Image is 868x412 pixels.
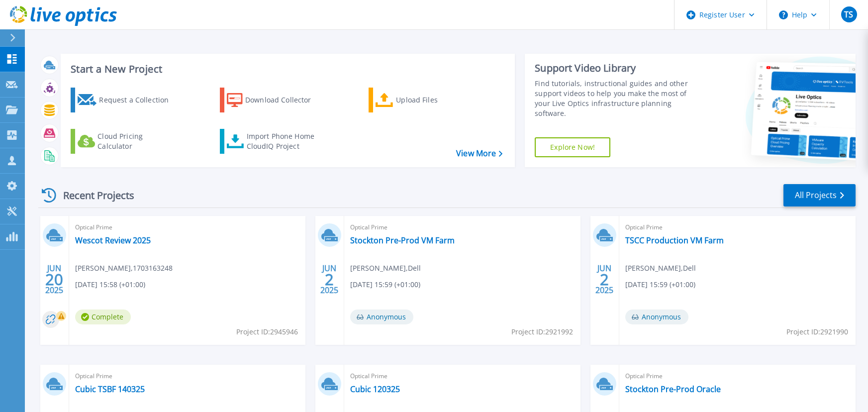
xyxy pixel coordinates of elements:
div: Import Phone Home CloudIQ Project [247,131,324,151]
span: [DATE] 15:58 (+01:00) [75,279,145,290]
span: [PERSON_NAME] , Dell [625,263,696,274]
span: 20 [45,275,63,284]
a: Cloud Pricing Calculator [71,129,182,154]
a: Cubic TSBF 140325 [75,384,145,394]
a: Request a Collection [71,88,182,112]
span: Anonymous [350,309,413,324]
a: All Projects [783,184,856,206]
div: Cloud Pricing Calculator [97,131,177,151]
span: Optical Prime [625,371,850,382]
span: Anonymous [625,309,688,324]
span: [DATE] 15:59 (+01:00) [625,279,695,290]
span: TS [844,10,853,18]
a: Stockton Pre-Prod VM Farm [350,235,455,245]
div: Upload Files [396,90,476,110]
a: Stockton Pre-Prod Oracle [625,384,721,394]
span: [PERSON_NAME] , 1703163248 [75,263,173,274]
a: View More [456,149,502,158]
div: Find tutorials, instructional guides and other support videos to help you make the most of your L... [535,79,702,118]
span: [PERSON_NAME] , Dell [350,263,421,274]
span: Project ID: 2921990 [786,326,848,337]
span: Optical Prime [350,222,575,233]
span: Optical Prime [625,222,850,233]
span: Project ID: 2921992 [511,326,573,337]
span: Complete [75,309,131,324]
div: Recent Projects [38,183,148,207]
div: JUN 2025 [45,261,64,298]
div: Support Video Library [535,62,702,75]
div: JUN 2025 [320,261,339,298]
span: 2 [600,275,609,284]
a: Cubic 120325 [350,384,400,394]
a: TSCC Production VM Farm [625,235,724,245]
span: Project ID: 2945946 [236,326,298,337]
span: Optical Prime [350,371,575,382]
a: Explore Now! [535,137,610,157]
a: Download Collector [220,88,331,112]
span: [DATE] 15:59 (+01:00) [350,279,420,290]
div: Download Collector [245,90,325,110]
a: Upload Files [369,88,480,112]
span: Optical Prime [75,371,299,382]
div: JUN 2025 [595,261,614,298]
span: 2 [325,275,334,284]
span: Optical Prime [75,222,299,233]
div: Request a Collection [99,90,179,110]
a: Wescot Review 2025 [75,235,151,245]
h3: Start a New Project [71,64,502,75]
